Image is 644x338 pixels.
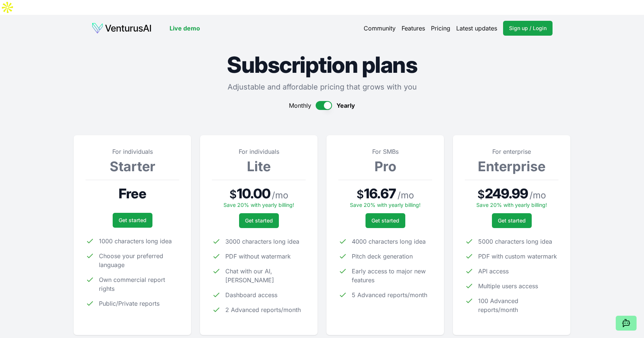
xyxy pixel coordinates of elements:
[225,267,306,285] span: Chat with our AI, [PERSON_NAME]
[478,267,509,276] span: API access
[237,186,271,201] span: 10.00
[352,267,432,285] span: Early access to major new features
[289,101,311,110] span: Monthly
[364,24,396,33] a: Community
[465,147,558,156] p: For enterprise
[225,252,291,261] span: PDF without watermark
[478,237,552,246] span: 5000 characters long idea
[113,213,152,228] a: Get started
[86,159,179,174] h3: Starter
[509,25,547,32] span: Sign up / Login
[225,305,301,314] span: 2 Advanced reports/month
[99,237,172,246] span: 1000 characters long idea
[229,188,237,201] span: $
[402,24,425,33] a: Features
[99,299,160,308] span: Public/Private reports
[170,24,200,33] a: Live demo
[456,24,497,33] a: Latest updates
[225,290,277,299] span: Dashboard access
[431,24,450,33] a: Pricing
[337,101,355,110] span: Yearly
[119,186,146,201] span: Free
[352,290,427,299] span: 5 Advanced reports/month
[86,147,179,156] p: For individuals
[272,189,288,201] span: / mo
[529,189,546,201] span: / mo
[338,159,432,174] h3: Pro
[476,202,547,208] span: Save 20% with yearly billing!
[350,202,421,208] span: Save 20% with yearly billing!
[212,147,306,156] p: For individuals
[352,237,426,246] span: 4000 characters long idea
[485,186,528,201] span: 249.99
[492,213,532,228] a: Get started
[225,237,299,246] span: 3000 characters long idea
[91,22,152,34] img: logo
[352,252,413,261] span: Pitch deck generation
[239,213,279,228] a: Get started
[223,202,294,208] span: Save 20% with yearly billing!
[212,159,306,174] h3: Lite
[74,53,570,76] h1: Subscription plans
[465,159,558,174] h3: Enterprise
[99,275,179,293] span: Own commercial report rights
[357,188,364,201] span: $
[503,21,553,36] a: Sign up / Login
[364,186,396,201] span: 16.67
[478,252,557,261] span: PDF with custom watermark
[477,188,485,201] span: $
[366,213,405,228] a: Get started
[478,296,558,314] span: 100 Advanced reports/month
[74,82,570,92] p: Adjustable and affordable pricing that grows with you
[338,147,432,156] p: For SMBs
[397,189,414,201] span: / mo
[478,282,538,290] span: Multiple users access
[99,251,179,269] span: Choose your preferred language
